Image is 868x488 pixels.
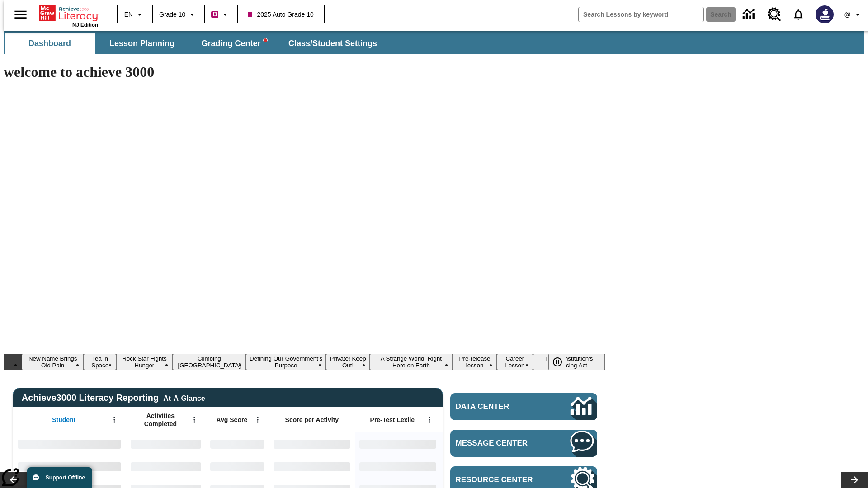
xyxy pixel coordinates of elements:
[326,354,369,370] button: Slide 6 Private! Keep Out!
[188,413,201,427] button: Open Menu
[124,10,133,19] span: EN
[39,4,98,22] a: Home
[97,33,187,54] button: Lesson Planning
[246,354,326,370] button: Slide 5 Defining Our Government's Purpose
[844,10,850,19] span: @
[46,474,85,481] span: Support Offline
[173,354,246,370] button: Slide 4 Climbing Mount Tai
[201,38,267,49] span: Grading Center
[737,2,762,27] a: Data Center
[22,393,205,403] span: Achieve3000 Literacy Reporting
[548,354,566,370] button: Pause
[839,6,868,23] button: Profile/Settings
[841,472,868,488] button: Lesson carousel, Next
[264,38,267,42] svg: writing assistant alert
[533,354,605,370] button: Slide 10 The Constitution's Balancing Act
[762,2,787,27] a: Resource Center, Will open in new tab
[816,5,834,23] img: Avatar
[579,7,703,22] input: search field
[84,354,116,370] button: Slide 2 Tea in Space
[156,6,201,23] button: Grade: Grade 10, Select a grade
[7,1,34,28] button: Open side menu
[109,38,175,49] span: Lesson Planning
[4,33,385,54] div: SubNavbar
[216,416,247,424] span: Avg Score
[423,413,436,427] button: Open Menu
[206,455,269,478] div: No Data,
[120,6,149,23] button: Language: EN, Select a language
[52,416,75,424] span: Student
[189,33,279,54] button: Grading Center
[288,38,377,49] span: Class/Student Settings
[456,475,543,484] span: Resource Center
[126,455,206,478] div: No Data,
[810,3,839,26] button: Select a new avatar
[206,432,269,455] div: No Data,
[787,3,810,26] a: Notifications
[39,3,98,28] div: Home
[28,38,71,49] span: Dashboard
[208,6,234,23] button: Boost Class color is violet red. Change class color
[251,413,264,427] button: Open Menu
[131,412,190,428] span: Activities Completed
[450,430,597,457] a: Message Center
[4,31,864,54] div: SubNavbar
[22,354,84,370] button: Slide 1 New Name Brings Old Pain
[281,33,384,54] button: Class/Student Settings
[453,354,497,370] button: Slide 8 Pre-release lesson
[72,22,98,28] span: NJ Edition
[450,393,597,420] a: Data Center
[456,402,540,411] span: Data Center
[27,467,92,488] button: Support Offline
[456,439,543,448] span: Message Center
[108,413,121,427] button: Open Menu
[370,416,415,424] span: Pre-Test Lexile
[497,354,533,370] button: Slide 9 Career Lesson
[248,10,313,19] span: 2025 Auto Grade 10
[4,64,605,80] h1: welcome to achieve 3000
[285,416,339,424] span: Score per Activity
[126,432,206,455] div: No Data,
[159,10,185,19] span: Grade 10
[212,9,217,20] span: B
[116,354,173,370] button: Slide 3 Rock Star Fights Hunger
[5,33,95,54] button: Dashboard
[163,393,205,403] div: At-A-Glance
[548,354,576,370] div: Pause
[370,354,453,370] button: Slide 7 A Strange World, Right Here on Earth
